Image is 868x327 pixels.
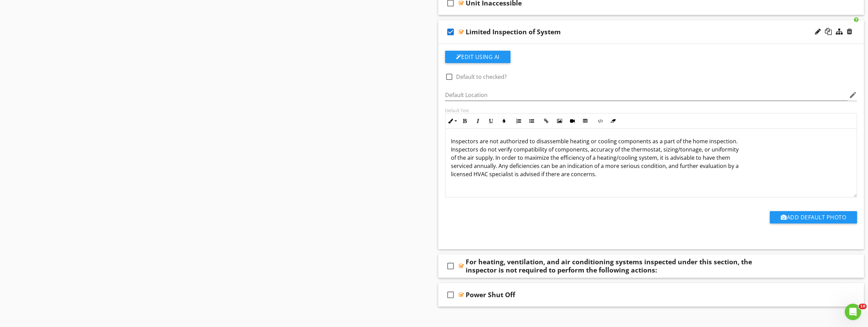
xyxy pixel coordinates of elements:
[607,114,620,128] button: Clear Formatting
[445,89,848,101] input: Default Location
[497,114,510,128] button: Colors
[566,114,579,128] button: Insert Video
[579,114,592,128] button: Insert Table
[445,108,857,113] div: Default Text
[845,304,861,320] iframe: Intercom live chat
[484,114,497,128] button: Underline (Ctrl+U)
[451,137,852,178] p: Inspectors are not authorized to disassemble heating or cooling components as a part of the home ...
[540,114,553,128] button: Insert Link (Ctrl+K)
[445,114,458,128] button: Inline Style
[594,114,607,128] button: Code View
[445,287,456,303] i: check_box_outline_blank
[445,24,456,40] i: check_box
[525,114,538,128] button: Unordered List
[471,114,484,128] button: Italic (Ctrl+I)
[859,304,867,309] span: 10
[456,73,507,80] label: Default to checked?
[458,114,471,128] button: Bold (Ctrl+B)
[553,114,566,128] button: Insert Image (Ctrl+P)
[466,258,775,274] div: For heating, ventilation, and air conditioning systems inspected under this section, the inspecto...
[512,114,525,128] button: Ordered List
[849,91,857,99] i: edit
[445,51,510,63] button: Edit Using AI
[770,211,857,223] button: Add Default Photo
[466,291,515,299] div: Power Shut Off
[466,28,561,36] div: Limited Inspection of System
[445,258,456,274] i: check_box_outline_blank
